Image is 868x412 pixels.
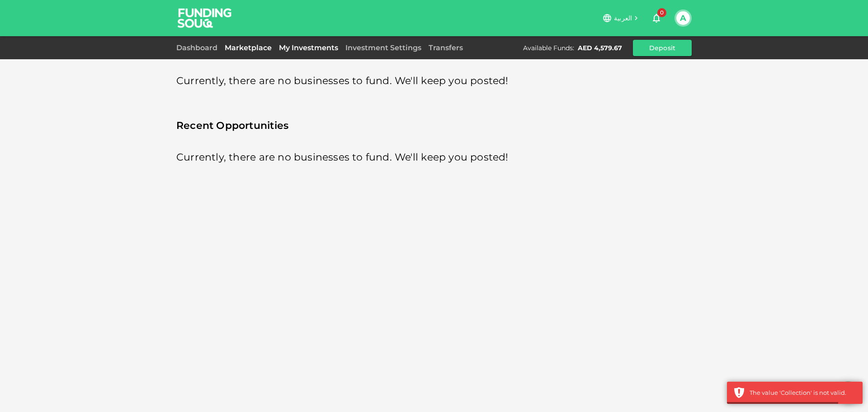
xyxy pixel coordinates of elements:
[614,14,632,22] span: العربية
[425,43,467,52] a: Transfers
[523,43,574,52] div: Available Funds :
[176,72,509,90] span: Currently, there are no businesses to fund. We'll keep you posted!
[647,9,665,27] button: 0
[676,11,690,25] button: A
[176,117,692,135] span: Recent Opportunities
[578,43,622,52] div: AED 4,579.67
[750,388,856,398] div: The value 'Collection' is not valid.
[176,149,509,166] span: Currently, there are no businesses to fund. We'll keep you posted!
[176,43,221,52] a: Dashboard
[275,43,342,52] a: My Investments
[221,43,275,52] a: Marketplace
[657,8,666,17] span: 0
[633,40,692,56] button: Deposit
[342,43,425,52] a: Investment Settings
